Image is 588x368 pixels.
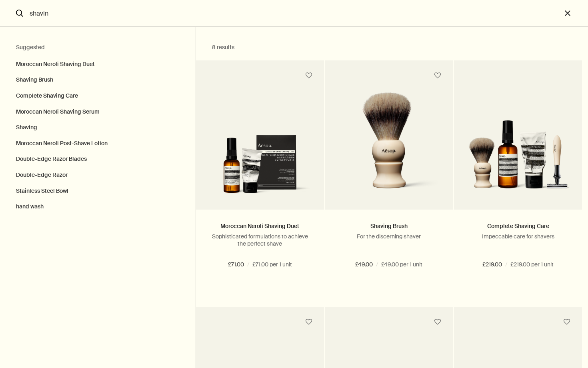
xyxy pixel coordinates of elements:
span: £219.00 [482,260,502,270]
h2: 8 results [212,43,500,52]
span: £49.00 [355,260,373,270]
h2: Suggested [16,43,180,52]
a: Shaving Brush [325,82,453,210]
p: Sophisticated formulations to achieve the perfect shave [208,233,312,247]
button: Save to cabinet [430,68,445,83]
a: Complete Shaving Care [487,222,549,230]
button: Save to cabinet [430,315,445,329]
span: £71.00 [228,260,244,270]
span: / [247,260,249,270]
a: Moroccan Neroli Shaving Duet [220,222,299,230]
span: / [376,260,378,270]
span: £49.00 per 1 unit [381,260,422,270]
span: £219.00 per 1 unit [510,260,554,270]
button: Save to cabinet [560,315,574,329]
p: Impeccable care for shavers [466,233,570,240]
button: Save to cabinet [302,315,316,329]
a: Shaving Brush [370,222,408,230]
span: / [505,260,507,270]
p: For the discerning shaver [337,233,441,240]
a: Morocan Neroli Shaving Duet [196,82,324,210]
span: £71.00 per 1 unit [252,260,292,270]
button: Save to cabinet [302,68,316,83]
img: Shaving Brush [337,92,441,198]
img: Morocan Neroli Shaving Duet [208,135,312,198]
